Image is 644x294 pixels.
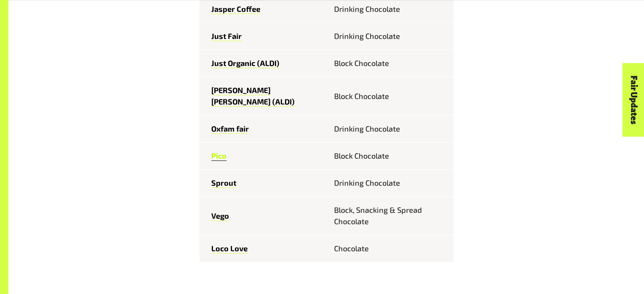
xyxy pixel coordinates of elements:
[326,197,453,235] td: Block, Snacking & Spread Chocolate
[211,4,260,14] a: Jasper Coffee
[211,31,242,41] a: Just Fair
[326,143,453,170] td: Block Chocolate
[211,151,227,161] a: Pico
[211,124,249,134] a: Oxfam fair
[326,77,453,115] td: Block Chocolate
[211,211,229,221] a: Vego
[326,170,453,197] td: Drinking Chocolate
[326,115,453,143] td: Drinking Chocolate
[326,235,453,262] td: Chocolate
[211,58,279,68] a: Just Organic (ALDI)
[326,23,453,50] td: Drinking Chocolate
[211,178,236,188] a: Sprout
[211,85,295,107] a: [PERSON_NAME] [PERSON_NAME] (ALDI)
[211,244,248,253] a: Loco Love
[326,50,453,77] td: Block Chocolate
